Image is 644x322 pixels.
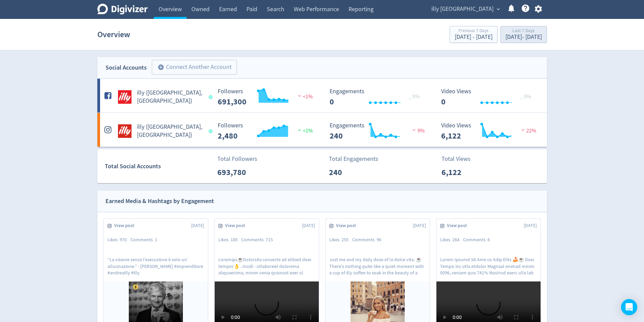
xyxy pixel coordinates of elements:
[411,127,425,134] span: 9%
[120,237,127,243] span: 970
[336,222,360,229] span: View post
[621,299,637,315] div: Open Intercom Messenger
[442,166,480,178] p: 6,122
[431,4,494,15] span: illy [GEOGRAPHIC_DATA]
[463,237,494,243] div: Comments
[440,256,537,275] p: Lorem Ipsumd Sit Ame co Adip Elits 🍰☕ Doei Tempo inc utla etdolor Magnaal enimad minim 0096, veni...
[225,222,249,229] span: View post
[97,24,130,45] h1: Overview
[329,237,352,243] div: Likes
[450,26,498,43] button: Previous 7 Days[DATE] - [DATE]
[137,123,203,139] h5: illy ([GEOGRAPHIC_DATA], [GEOGRAPHIC_DATA])
[520,127,536,134] span: 22%
[438,122,539,140] svg: Video Views 6,122
[377,237,381,243] span: 96
[209,129,215,133] span: Data last synced: 11 Sep 2025, 2:02pm (AEST)
[440,237,463,243] div: Likes
[118,90,132,104] img: illy (AU, NZ) undefined
[241,237,277,243] div: Comments
[411,127,418,132] img: negative-performance.svg
[209,95,215,99] span: Data last synced: 11 Sep 2025, 8:02am (AEST)
[296,93,313,100] span: <1%
[326,122,428,140] svg: Engagements 240
[137,89,203,105] h5: illy ([GEOGRAPHIC_DATA], [GEOGRAPHIC_DATA])
[329,256,426,275] p: Just me and my daily dose of la dolce vita. ☕️ There's nothing quite like a quiet moment with a c...
[447,222,471,229] span: View post
[442,154,480,164] p: Total Views
[158,64,164,71] span: add_circle
[520,93,531,100] span: _ 0%
[524,222,537,229] span: [DATE]
[352,237,385,243] div: Comments
[218,256,315,275] p: Loremips☕️Dolorsita consecte ad elitsed doei tempor👌 . Incidi - utlaboreet dolorema aliquaenima, ...
[329,154,378,164] p: Total Engagements
[97,113,547,147] a: illy (AU, NZ) undefinedilly ([GEOGRAPHIC_DATA], [GEOGRAPHIC_DATA]) Followers 2,480 Followers 2,48...
[326,88,428,106] svg: Engagements 0
[130,237,161,243] div: Comments
[105,196,214,206] div: Earned Media & Hashtags by Engagement
[413,222,426,229] span: [DATE]
[429,4,502,15] button: illy [GEOGRAPHIC_DATA]
[329,166,368,178] p: 240
[108,256,204,275] p: “La visione senza l’esecuzione è solo un’ allucinazione.” - [PERSON_NAME] #imprenditore #andreail...
[217,166,256,178] p: 693,780
[487,237,490,243] span: 6
[452,237,459,243] span: 264
[231,237,238,243] span: 185
[105,162,213,171] div: Total Social Accounts
[97,79,547,113] a: illy (AU, NZ) undefinedilly ([GEOGRAPHIC_DATA], [GEOGRAPHIC_DATA]) Followers 691,300 Followers 69...
[495,6,501,12] span: expand_more
[455,34,493,40] div: [DATE] - [DATE]
[218,237,241,243] div: Likes
[296,127,303,132] img: positive-performance.svg
[455,28,493,34] div: Previous 7 Days
[341,237,349,243] span: 255
[302,222,315,229] span: [DATE]
[500,26,547,43] button: Last 7 Days[DATE]- [DATE]
[152,60,237,75] button: Connect Another Account
[114,222,138,229] span: View post
[214,88,316,106] svg: Followers 691,300
[118,124,132,138] img: illy (AU, NZ) undefined
[296,93,303,98] img: negative-performance.svg
[217,154,257,164] p: Total Followers
[520,127,526,132] img: negative-performance.svg
[214,122,316,140] svg: Followers 2,480
[505,28,542,34] div: Last 7 Days
[105,63,147,73] div: Social Accounts
[409,93,420,100] span: _ 0%
[266,237,273,243] span: 715
[296,127,313,134] span: <1%
[147,61,237,75] a: Connect Another Account
[155,237,157,243] span: 1
[191,222,204,229] span: [DATE]
[108,237,130,243] div: Likes
[505,34,542,40] div: [DATE] - [DATE]
[438,88,539,106] svg: Video Views 0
